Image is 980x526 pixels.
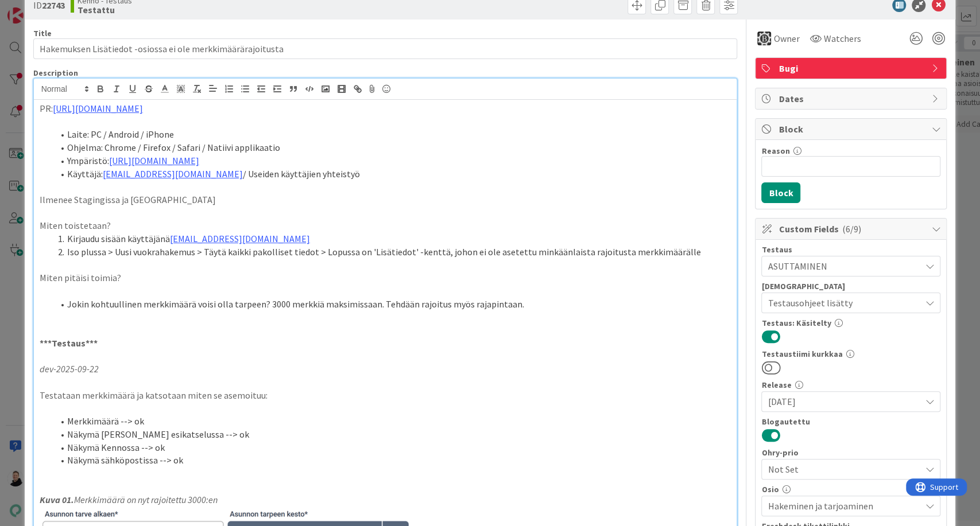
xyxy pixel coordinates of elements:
em: Merkkimäärä on nyt rajoitettu 3000:en [74,494,218,505]
span: Custom Fields [778,222,925,236]
span: Support [24,2,52,15]
em: Kuva 01. [40,494,74,505]
button: Block [761,182,800,203]
label: Title [33,28,52,38]
a: [EMAIL_ADDRESS][DOMAIN_NAME] [103,168,243,180]
span: Owner [773,32,799,45]
div: Testaus [761,246,940,254]
li: Iso plussa > Uusi vuokrahakemus > Täytä kaikki pakolliset tiedot > Lopussa on 'Lisätiedot' -kentt... [53,246,731,259]
span: Bugi [778,61,925,75]
div: Release [761,381,940,389]
li: Kirjaudu sisään käyttäjänä [53,232,731,246]
label: Reason [761,146,789,156]
div: [DEMOGRAPHIC_DATA] [761,282,940,290]
span: Hakeminen ja tarjoaminen [768,499,920,513]
li: Näkymä sähköpostissa --> ok [53,454,731,467]
a: [URL][DOMAIN_NAME] [109,155,199,166]
div: Testaustiimi kurkkaa [761,350,940,358]
span: Not Set [768,461,915,477]
div: Testaus: Käsitelty [761,319,940,327]
li: Ohjelma: Chrome / Firefox / Safari / Natiivi applikaatio [53,141,731,154]
p: Miten toistetaan? [40,219,731,232]
span: Testausohjeet lisätty [768,296,920,310]
p: Miten pitäisi toimia? [40,271,731,285]
p: Testataan merkkimäärä ja katsotaan miten se asemoituu: [40,389,731,402]
div: Blogautettu [761,418,940,426]
li: Jokin kohtuullinen merkkimäärä voisi olla tarpeen? 3000 merkkiä maksimissaan. Tehdään rajoitus my... [53,298,731,311]
em: dev-2025-09-22 [40,363,99,375]
div: Osio [761,485,940,493]
a: [URL][DOMAIN_NAME] [53,103,143,114]
li: Näkymä Kennossa --> ok [53,441,731,454]
li: Merkkimäärä --> ok [53,415,731,428]
span: ASUTTAMINEN [768,259,920,273]
div: Ohry-prio [761,449,940,457]
span: Dates [778,92,925,106]
span: [DATE] [768,395,920,408]
span: ( 6/9 ) [842,223,861,235]
p: Ilmenee Stagingissa ja [GEOGRAPHIC_DATA] [40,193,731,206]
span: Description [33,68,78,78]
img: IH [757,32,771,45]
input: type card name here... [33,38,738,59]
li: Näkymä [PERSON_NAME] esikatselussa --> ok [53,428,731,441]
a: [EMAIL_ADDRESS][DOMAIN_NAME] [170,233,310,244]
li: Käyttäjä: / Useiden käyttäjien yhteistyö [53,167,731,181]
li: Laite: PC / Android / iPhone [53,128,731,141]
span: Watchers [823,32,861,45]
p: PR: [40,102,731,115]
li: Ympäristö: [53,154,731,167]
b: Testattu [78,5,132,14]
span: Block [778,122,925,136]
